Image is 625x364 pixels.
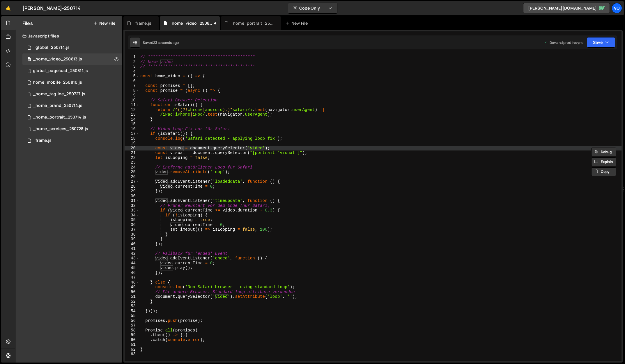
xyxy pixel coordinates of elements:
[125,64,139,69] div: 3
[125,93,139,98] div: 9
[125,251,139,256] div: 42
[125,160,139,165] div: 23
[125,189,139,194] div: 29
[125,146,139,151] div: 20
[125,285,139,290] div: 49
[125,208,139,213] div: 33
[22,135,122,146] div: 16046/42994.js
[22,65,122,77] div: 16046/44643.js
[125,342,139,347] div: 61
[125,227,139,232] div: 37
[125,223,139,227] div: 36
[22,123,122,135] div: 16046/43842.js
[22,77,122,88] div: 16046/44621.js
[125,150,139,155] div: 21
[125,256,139,261] div: 43
[22,112,122,123] div: 16046/42992.js
[125,261,139,266] div: 44
[125,270,139,275] div: 46
[125,165,139,170] div: 24
[125,194,139,199] div: 30
[125,232,139,237] div: 38
[125,333,139,338] div: 59
[33,45,70,50] div: _global_250714.js
[22,53,122,65] div: 16046/44839.js
[125,122,139,127] div: 15
[125,218,139,223] div: 35
[33,138,52,143] div: _frame.js
[125,170,139,175] div: 25
[169,20,213,26] div: _home_video_250813.js
[125,266,139,270] div: 45
[125,318,139,323] div: 56
[591,167,616,176] button: Copy
[1,1,15,15] a: 🤙
[125,275,139,280] div: 47
[33,57,82,62] div: _home_video_250813.js
[612,3,622,13] a: vo
[33,126,88,132] div: _home_services_250728.js
[22,20,33,26] h2: Files
[125,103,139,107] div: 11
[125,184,139,189] div: 28
[22,42,122,53] div: 16046/42989.js
[125,198,139,203] div: 31
[523,3,610,13] a: [PERSON_NAME][DOMAIN_NAME]
[125,69,139,74] div: 4
[33,80,82,85] div: home_mobile_250810.js
[125,338,139,343] div: 60
[125,352,139,357] div: 63
[125,60,139,64] div: 2
[591,148,616,156] button: Debug
[125,242,139,247] div: 40
[125,141,139,146] div: 19
[33,115,86,120] div: _home_portrait_250714.js
[143,40,179,45] div: Saved
[125,213,139,218] div: 34
[125,55,139,60] div: 1
[125,309,139,314] div: 54
[125,127,139,132] div: 16
[125,83,139,88] div: 7
[587,37,615,48] button: Save
[288,3,337,13] button: Code Only
[133,20,151,26] div: _frame.js
[230,20,274,26] div: _home_portrait_250714.js
[125,313,139,318] div: 55
[125,117,139,122] div: 14
[125,237,139,242] div: 39
[125,107,139,112] div: 12
[125,203,139,208] div: 32
[125,74,139,79] div: 5
[125,112,139,117] div: 13
[125,179,139,184] div: 27
[125,136,139,141] div: 18
[125,88,139,93] div: 8
[286,20,310,26] div: New File
[125,155,139,160] div: 22
[125,323,139,328] div: 57
[153,40,179,45] div: 23 seconds ago
[125,131,139,136] div: 17
[33,103,82,108] div: _home_brand_250714.js
[591,157,616,166] button: Explain
[125,79,139,84] div: 6
[125,299,139,304] div: 52
[125,280,139,285] div: 48
[33,68,88,73] div: global_pageload_250811.js
[125,290,139,295] div: 50
[125,98,139,103] div: 10
[22,5,81,12] div: [PERSON_NAME]-250714
[22,88,122,100] div: 16046/43815.js
[93,21,115,26] button: New File
[125,175,139,180] div: 26
[125,328,139,333] div: 58
[125,246,139,251] div: 41
[125,347,139,352] div: 62
[33,92,85,97] div: _home_tagline_250727.js
[15,30,122,42] div: Javascript files
[544,40,583,45] div: Dev and prod in sync
[125,304,139,309] div: 53
[125,294,139,299] div: 51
